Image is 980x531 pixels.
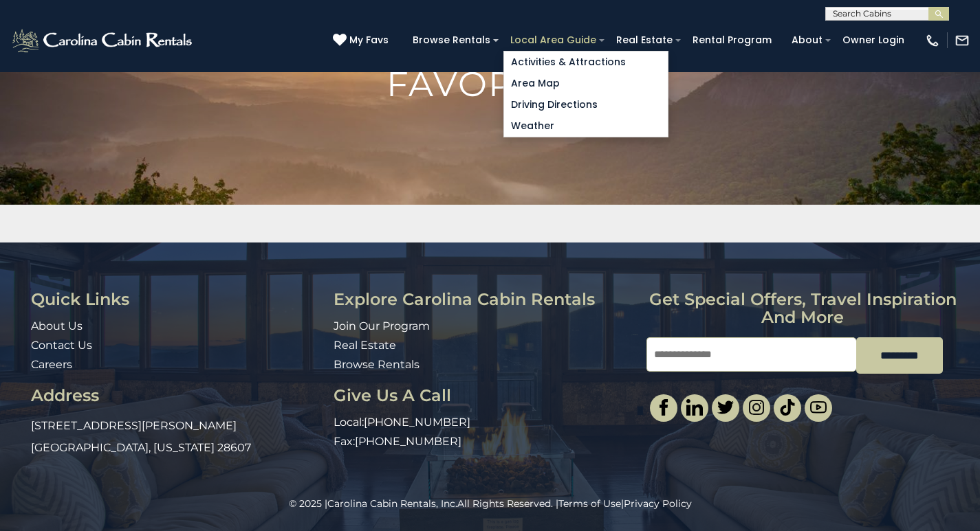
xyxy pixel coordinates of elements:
a: Contact Us [31,339,92,352]
span: My Favs [349,33,389,47]
a: Activities & Attractions [504,52,668,73]
a: [PHONE_NUMBER] [355,435,461,448]
img: facebook-single.svg [655,399,672,416]
h3: Explore Carolina Cabin Rentals [334,291,636,308]
a: My Favs [333,33,392,48]
a: Browse Rentals [334,358,420,371]
a: Real Estate [609,30,679,51]
a: Browse Rentals [406,30,497,51]
img: phone-regular-white.png [925,33,940,48]
a: Driving Directions [504,94,668,115]
p: All Rights Reserved. | | [31,497,949,510]
span: © 2025 | [289,497,457,510]
a: Rental Program [686,30,778,51]
h3: Give Us A Call [334,387,636,405]
a: Join Our Program [334,319,430,332]
h3: Address [31,387,323,405]
img: twitter-single.svg [717,399,734,416]
a: Weather [504,115,668,137]
h3: Quick Links [31,291,323,308]
img: tiktok.svg [779,399,796,416]
a: About [785,30,829,51]
a: Terms of Use [558,497,621,510]
img: youtube-light.svg [810,399,827,416]
h3: Get special offers, travel inspiration and more [646,291,959,327]
a: Owner Login [836,30,911,51]
a: Real Estate [334,339,396,352]
a: [PHONE_NUMBER] [364,416,470,429]
a: Carolina Cabin Rentals, Inc. [327,497,457,510]
a: About Us [31,319,83,332]
a: Local Area Guide [503,30,603,51]
img: White-1-2.png [10,27,196,54]
a: Careers [31,358,72,371]
p: [STREET_ADDRESS][PERSON_NAME] [GEOGRAPHIC_DATA], [US_STATE] 28607 [31,415,323,459]
a: Privacy Policy [624,497,692,510]
img: mail-regular-white.png [955,33,970,48]
p: Fax: [334,434,636,450]
img: linkedin-single.svg [686,399,703,416]
p: Local: [334,415,636,431]
a: Area Map [504,73,668,94]
img: instagram-single.svg [748,399,765,416]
